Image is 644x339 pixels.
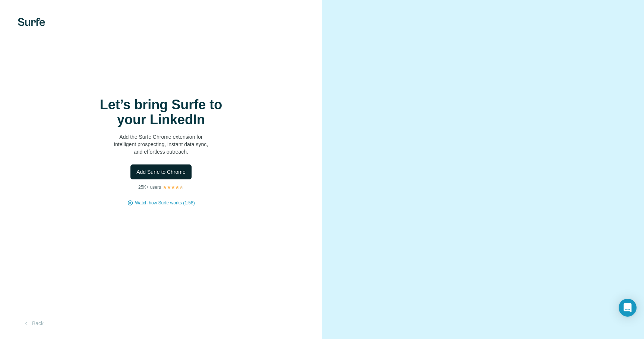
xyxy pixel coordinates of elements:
[135,200,195,206] button: Watch how Surfe works (1:58)
[86,133,236,156] p: Add the Surfe Chrome extension for intelligent prospecting, instant data sync, and effortless out...
[136,168,186,176] span: Add Surfe to Chrome
[138,184,161,191] p: 25K+ users
[18,18,45,26] img: Surfe's logo
[162,185,184,189] img: Rating Stars
[130,164,192,179] button: Add Surfe to Chrome
[86,97,236,127] h1: Let’s bring Surfe to your LinkedIn
[619,299,637,317] div: Open Intercom Messenger
[18,317,49,330] button: Back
